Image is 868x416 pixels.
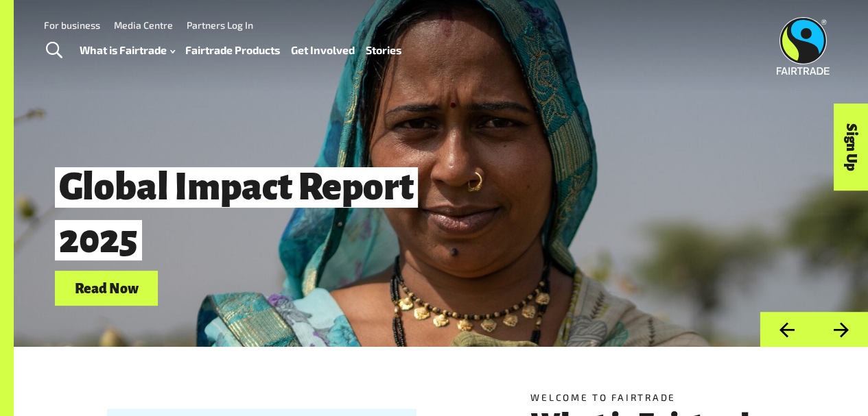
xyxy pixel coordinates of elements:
a: Stories [366,40,401,60]
h5: Welcome to Fairtrade [530,391,775,404]
span: Global Impact Report 2025 [55,167,418,260]
button: Next [814,312,868,347]
a: Get Involved [291,40,355,60]
img: Fairtrade Australia New Zealand logo [777,17,830,75]
a: Media Centre [114,19,173,31]
a: What is Fairtrade [80,40,175,60]
button: Previous [760,312,814,347]
a: Partners Log In [187,19,253,31]
a: Read Now [55,271,158,306]
a: Fairtrade Products [185,40,280,60]
a: For business [44,19,100,31]
a: Toggle Search [37,34,71,68]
